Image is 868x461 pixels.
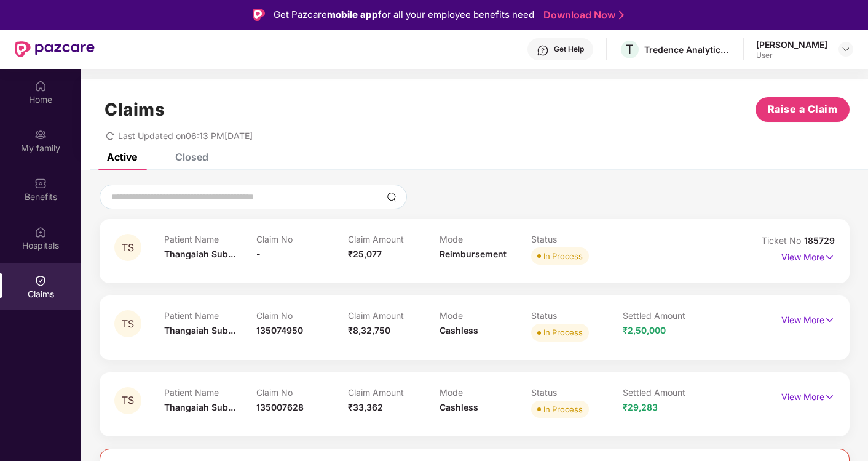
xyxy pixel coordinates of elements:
[623,387,714,398] p: Settled Amount
[348,249,382,259] span: ₹25,077
[34,275,47,287] img: svg+xml;base64,PHN2ZyBpZD0iQ2xhaW0iIHhtbG5zPSJodHRwOi8vd3d3LnczLm9yZy8yMDAwL3N2ZyIgd2lkdGg9IjIwIi...
[781,247,835,264] p: View More
[756,97,850,122] button: Raise a Claim
[543,9,620,22] a: Download Now
[762,235,804,246] span: Ticket No
[387,192,397,202] img: svg+xml;base64,PHN2ZyBpZD0iU2VhcmNoLTMyeDMyIiB4bWxucz0iaHR0cDovL3d3dy53My5vcmcvMjAwMC9zdmciIHdpZH...
[164,387,256,398] p: Patient Name
[105,99,165,120] h1: Claims
[15,41,95,57] img: New Pazcare Logo
[440,402,478,412] span: Cashless
[824,313,835,327] img: svg+xml;base64,PHN2ZyB4bWxucz0iaHR0cDovL3d3dy53My5vcmcvMjAwMC9zdmciIHdpZHRoPSIxNyIgaGVpZ2h0PSIxNy...
[756,50,827,60] div: User
[348,387,440,398] p: Claim Amount
[34,226,47,238] img: svg+xml;base64,PHN2ZyBpZD0iSG9zcGl0YWxzIiB4bWxucz0iaHR0cDovL3d3dy53My5vcmcvMjAwMC9zdmciIHdpZHRoPS...
[164,234,256,244] p: Patient Name
[644,44,730,55] div: Tredence Analytics Solutions Private Limited
[554,44,584,54] div: Get Help
[440,234,531,244] p: Mode
[781,310,835,327] p: View More
[274,7,534,22] div: Get Pazcare for all your employee benefits need
[348,310,440,321] p: Claim Amount
[107,151,137,163] div: Active
[440,325,478,335] span: Cashless
[122,243,134,253] span: TS
[348,234,440,244] p: Claim Amount
[118,130,253,141] span: Last Updated on 06:13 PM[DATE]
[440,387,531,398] p: Mode
[531,387,623,398] p: Status
[256,249,261,259] span: -
[256,234,348,244] p: Claim No
[164,310,256,321] p: Patient Name
[253,9,265,21] img: Logo
[756,39,827,50] div: [PERSON_NAME]
[440,310,531,321] p: Mode
[543,250,583,262] div: In Process
[804,235,835,246] span: 185729
[543,403,583,415] div: In Process
[175,151,208,163] div: Closed
[256,402,304,412] span: 135007628
[623,402,658,412] span: ₹29,283
[34,129,47,141] img: svg+xml;base64,PHN2ZyB3aWR0aD0iMjAiIGhlaWdodD0iMjAiIHZpZXdCb3g9IjAgMCAyMCAyMCIgZmlsbD0ibm9uZSIgeG...
[626,42,634,57] span: T
[164,402,235,412] span: Thangaiah Sub...
[256,325,303,335] span: 135074950
[327,9,378,20] strong: mobile app
[531,310,623,321] p: Status
[256,387,348,398] p: Claim No
[543,326,583,339] div: In Process
[781,387,835,404] p: View More
[824,390,835,404] img: svg+xml;base64,PHN2ZyB4bWxucz0iaHR0cDovL3d3dy53My5vcmcvMjAwMC9zdmciIHdpZHRoPSIxNyIgaGVpZ2h0PSIxNy...
[841,44,851,54] img: svg+xml;base64,PHN2ZyBpZD0iRHJvcGRvd24tMzJ4MzIiIHhtbG5zPSJodHRwOi8vd3d3LnczLm9yZy8yMDAwL3N2ZyIgd2...
[623,310,714,321] p: Settled Amount
[623,325,666,335] span: ₹2,50,000
[348,402,383,412] span: ₹33,362
[768,102,838,117] span: Raise a Claim
[106,130,114,141] span: redo
[824,251,835,264] img: svg+xml;base64,PHN2ZyB4bWxucz0iaHR0cDovL3d3dy53My5vcmcvMjAwMC9zdmciIHdpZHRoPSIxNyIgaGVpZ2h0PSIxNy...
[122,319,134,329] span: TS
[256,310,348,321] p: Claim No
[34,177,47,190] img: svg+xml;base64,PHN2ZyBpZD0iQmVuZWZpdHMiIHhtbG5zPSJodHRwOi8vd3d3LnczLm9yZy8yMDAwL3N2ZyIgd2lkdGg9Ij...
[619,9,624,22] img: Stroke
[537,44,549,57] img: svg+xml;base64,PHN2ZyBpZD0iSGVscC0zMngzMiIgeG1sbnM9Imh0dHA6Ly93d3cudzMub3JnLzIwMDAvc3ZnIiB3aWR0aD...
[34,80,47,92] img: svg+xml;base64,PHN2ZyBpZD0iSG9tZSIgeG1sbnM9Imh0dHA6Ly93d3cudzMub3JnLzIwMDAvc3ZnIiB3aWR0aD0iMjAiIG...
[440,249,507,259] span: Reimbursement
[348,325,390,335] span: ₹8,32,750
[164,325,235,335] span: Thangaiah Sub...
[122,395,134,406] span: TS
[531,234,623,244] p: Status
[164,249,235,259] span: Thangaiah Sub...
